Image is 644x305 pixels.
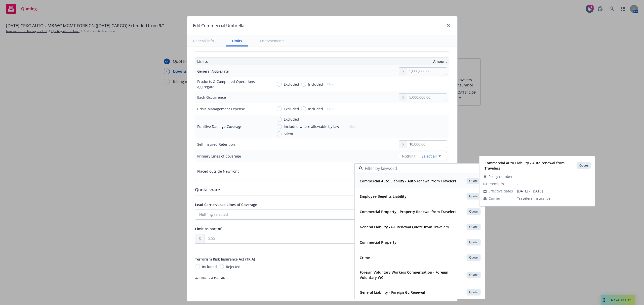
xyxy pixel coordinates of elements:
input: Excluded [277,117,282,122]
strong: Foreign Voluntary Workers Compensation - Foreign Voluntary WC [360,270,448,280]
span: Nothing selected [199,212,228,217]
strong: Commercial Property - Property Renewal from Travelers [360,209,456,214]
button: General info [187,35,220,46]
button: Nothing selectedSelect all [399,152,447,160]
span: Included [202,264,217,269]
span: Quote [468,194,478,198]
span: Additional Details [195,276,226,281]
input: Filter by keyword [363,165,474,171]
div: Punitive Damage Coverage [197,124,242,129]
button: Nothing selected [195,210,449,220]
span: Quote [468,209,478,214]
strong: Commercial Property [360,240,396,245]
span: Carrier [489,196,500,201]
h1: Edit Commercial Umbrella [193,22,244,29]
span: Rejected [226,264,240,269]
span: Nothing selected [402,154,420,159]
input: Included [301,106,306,111]
span: Quote [468,179,478,183]
span: Excluded [284,117,299,122]
span: Policy number [489,174,513,179]
strong: Employee Benefits Liability [360,194,407,199]
span: Silent [284,131,293,136]
button: Endorsements [254,35,291,46]
span: Excluded [284,82,299,87]
input: Included [195,264,200,269]
span: Quote [468,255,478,260]
div: Primary Lines of Coverage [197,154,241,159]
span: - [517,181,518,186]
strong: General Liability - GL Renewal Quote from Travelers [360,225,449,229]
input: Rejected [219,264,224,269]
th: Amount [325,58,449,65]
span: Included [308,106,323,112]
div: Quota share [195,186,449,193]
span: Effective dates [489,188,513,194]
span: Excluded [284,106,299,112]
strong: Crime [360,255,370,260]
div: Each Occurrence [197,95,226,100]
span: [DATE] - [DATE] [517,188,591,194]
div: Placed outside Newfront [197,169,239,174]
span: Included where allowable by law [284,124,339,129]
span: Premium [489,181,504,186]
strong: Commercial Auto Liability - Auto renewal from Travelers [360,179,456,183]
a: Select all [420,154,437,159]
span: Quote [468,273,478,277]
input: 0.00 [205,234,449,243]
span: Quote [468,240,478,244]
input: Excluded [277,82,282,87]
span: Included [308,82,323,87]
span: Travelers Insurance [517,196,591,201]
button: Limits [226,35,248,46]
input: 0.00 [407,68,447,75]
div: Products & Completed Operations Aggregate [197,79,269,89]
a: close [445,22,451,28]
span: Quote [579,163,589,168]
input: Silent [277,131,282,136]
div: Self Insured Retention [197,142,235,147]
input: Excluded [277,106,282,111]
span: Lead Carrier/Lead Lines of Coverage [195,202,257,207]
span: Quote [468,290,478,294]
input: Included where allowable by law [277,124,282,129]
input: 0.00 [407,141,447,148]
span: Terrorism Risk Insurance Act (TRIA) [195,257,255,262]
input: Included [301,82,306,87]
span: Quote [468,225,478,229]
input: 0.00 [407,94,447,101]
th: Limits [195,58,297,65]
span: Limit as part of [195,226,221,231]
strong: Commercial Auto Liability - Auto renewal from Travelers [485,161,565,171]
strong: General Liability - Foreign GL Renewal [360,290,425,295]
div: General Aggregate [197,69,229,74]
span: - [517,174,591,179]
div: Crisis Management Expense [197,106,245,112]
